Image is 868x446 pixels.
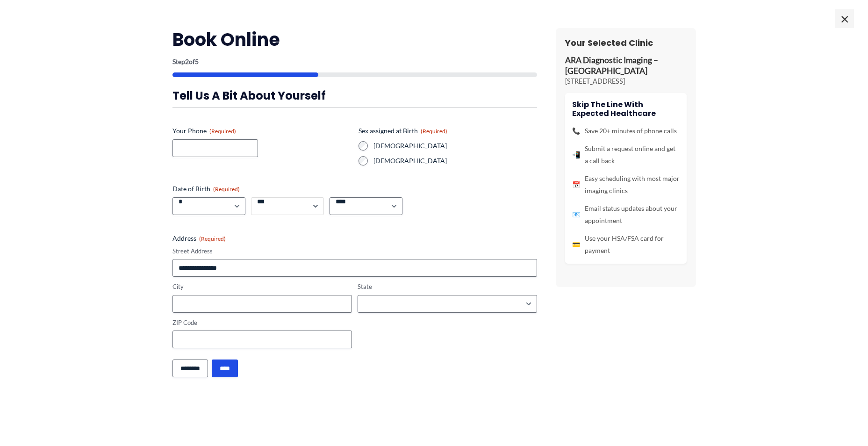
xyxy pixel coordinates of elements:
[359,126,447,136] legend: Sex assigned at Birth
[572,202,680,227] li: Email status updates about your appointment
[172,282,352,291] label: City
[565,55,687,77] p: ARA Diagnostic Imaging – [GEOGRAPHIC_DATA]
[572,125,580,137] span: 📞
[172,184,240,194] legend: Date of Birth
[835,9,854,28] span: ×
[572,125,680,137] li: Save 20+ minutes of phone calls
[572,143,680,167] li: Submit a request online and get a call back
[565,37,687,48] h3: Your Selected Clinic
[572,238,580,251] span: 💳
[565,77,687,86] p: [STREET_ADDRESS]
[172,58,537,65] p: Step of
[172,88,537,103] h3: Tell us a bit about yourself
[421,128,447,135] span: (Required)
[199,235,226,242] span: (Required)
[572,100,680,118] h4: Skip the line with Expected Healthcare
[213,186,240,193] span: (Required)
[572,209,580,221] span: 📧
[572,232,680,257] li: Use your HSA/FSA card for payment
[195,58,199,65] span: 5
[373,141,537,151] label: [DEMOGRAPHIC_DATA]
[358,282,537,291] label: State
[209,128,236,135] span: (Required)
[172,247,537,256] label: Street Address
[373,156,537,165] label: [DEMOGRAPHIC_DATA]
[172,318,352,327] label: ZIP Code
[172,28,537,51] h2: Book Online
[172,126,351,136] label: Your Phone
[572,179,580,191] span: 📅
[185,58,189,65] span: 2
[572,173,680,197] li: Easy scheduling with most major imaging clinics
[172,234,226,243] legend: Address
[572,149,580,161] span: 📲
